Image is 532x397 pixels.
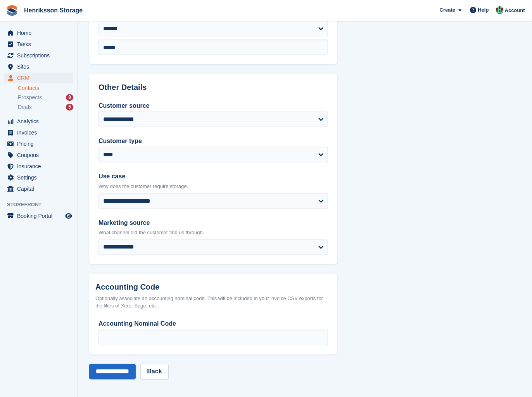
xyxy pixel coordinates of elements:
a: Back [140,364,168,380]
span: Tasks [17,39,64,50]
div: 8 [66,94,73,101]
a: menu [4,127,73,138]
span: Analytics [17,116,64,127]
a: menu [4,172,73,183]
span: Prospects [18,94,42,101]
a: menu [4,161,73,172]
label: Customer source [98,101,328,110]
a: Prospects 8 [18,93,73,102]
label: Customer type [98,136,328,146]
a: menu [4,116,73,127]
span: Home [17,28,64,38]
a: Deals 5 [18,103,73,111]
p: Why does the customer require storage. [98,183,328,190]
span: Booking Portal [17,211,64,221]
span: Settings [17,172,64,183]
p: What channel did the customer find us through. [98,229,328,237]
a: Contacts [18,85,73,92]
a: menu [4,211,73,221]
a: menu [4,39,73,50]
span: Sites [17,61,64,72]
div: 5 [66,104,73,110]
label: Use case [98,172,328,181]
span: Subscriptions [17,50,64,61]
span: Storefront [7,201,77,209]
label: Marketing source [98,218,328,228]
span: Insurance [17,161,64,172]
span: Capital [17,183,64,194]
span: Pricing [17,138,64,149]
span: Help [478,6,489,14]
a: Henriksson Storage [21,4,86,17]
h2: Other Details [98,83,328,92]
a: menu [4,138,73,149]
a: menu [4,183,73,194]
img: Isak Martinelle [496,6,504,14]
span: CRM [17,72,64,83]
span: Create [440,6,455,14]
div: Optionally associate an accounting nominal code. This will be included in your invoice CSV export... [95,295,331,310]
h2: Accounting Code [95,283,331,292]
span: Deals [18,104,32,111]
a: menu [4,150,73,161]
img: stora-icon-8386f47178a22dfd0bd8f6a31ec36ba5ce8667c1dd55bd0f319d3a0aa187defe.svg [6,5,18,16]
a: menu [4,61,73,72]
label: Accounting Nominal Code [98,319,328,329]
a: Preview store [64,211,73,221]
span: Account [505,7,525,14]
a: menu [4,50,73,61]
a: menu [4,72,73,83]
span: Invoices [17,127,64,138]
span: Coupons [17,150,64,161]
a: menu [4,28,73,38]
